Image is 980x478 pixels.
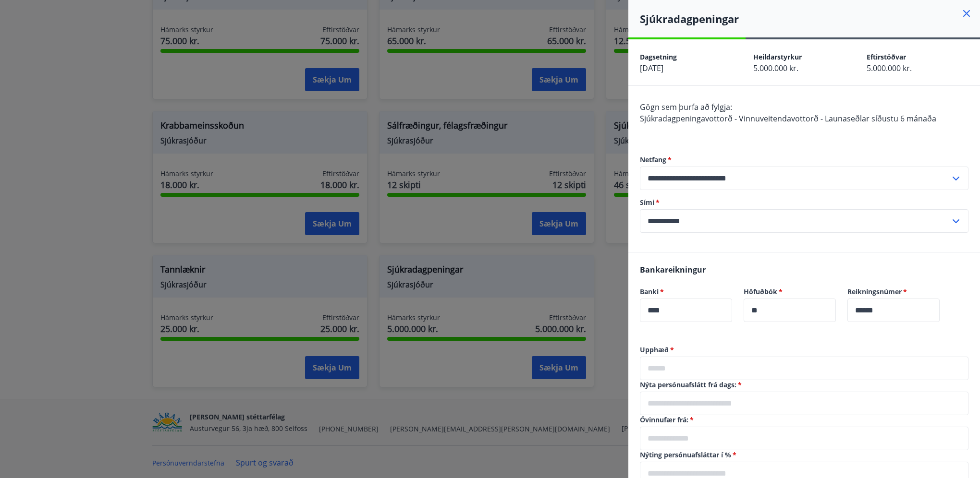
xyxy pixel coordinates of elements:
label: Upphæð [640,345,968,355]
label: Nýting persónuafsláttar í % [640,450,968,460]
h4: Sjúkradagpeningar [640,12,980,26]
label: Nýta persónuafslátt frá dags: [640,380,968,390]
div: Upphæð [640,357,968,380]
label: Reikningsnúmer [847,287,940,297]
span: 5.000.000 kr. [867,63,912,73]
label: Banki [640,287,732,297]
span: Eftirstöðvar [867,52,906,61]
label: Sími [640,198,968,207]
label: Óvinnufær frá: [640,415,968,425]
label: Höfuðbók [744,287,836,297]
span: Bankareikningur [640,264,706,275]
span: Sjúkradagpeningavottorð - Vinnuveitendavottorð - Launaseðlar síðustu 6 mánaða [640,113,936,124]
span: Heildarstyrkur [753,52,802,61]
div: Nýta persónuafslátt frá dags: [640,392,968,415]
span: 5.000.000 kr. [753,63,798,73]
span: [DATE] [640,63,663,73]
span: Dagsetning [640,52,677,61]
div: Óvinnufær frá: [640,427,968,450]
span: Gögn sem þurfa að fylgja: [640,102,732,112]
label: Netfang [640,155,968,165]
